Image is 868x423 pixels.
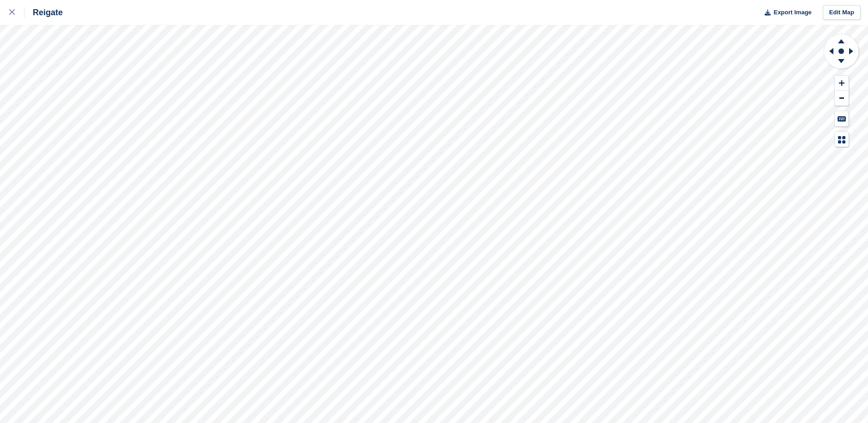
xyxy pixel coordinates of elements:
span: Export Image [773,8,811,17]
button: Zoom In [835,76,849,91]
a: Edit Map [823,5,861,20]
button: Keyboard Shortcuts [835,111,849,126]
button: Zoom Out [835,91,849,106]
div: Reigate [24,7,63,18]
button: Map Legend [835,132,849,147]
button: Export Image [759,5,812,20]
